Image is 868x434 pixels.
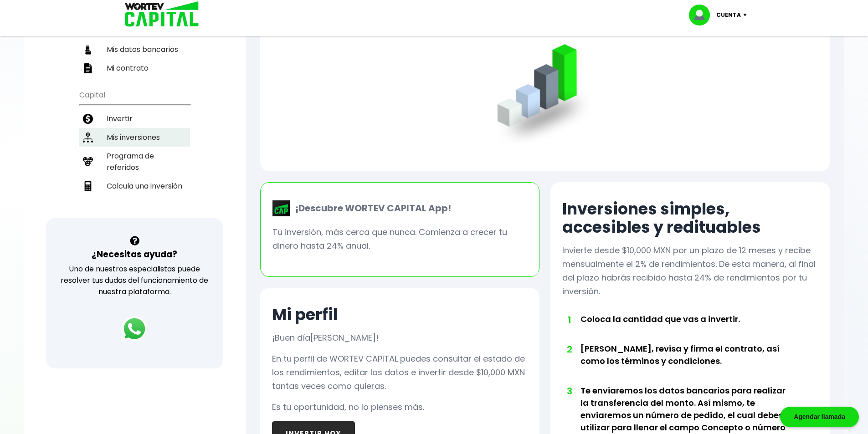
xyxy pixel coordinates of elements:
[567,313,571,327] span: 1
[272,400,424,414] p: Es tu oportunidad, no lo pienses más.
[58,263,211,297] p: Uno de nuestros especialistas puede resolver tus dudas del funcionamiento de nuestra plataforma.
[567,342,571,356] span: 2
[83,157,93,167] img: recomiendanos-icon.9b8e9327.svg
[580,342,792,384] li: [PERSON_NAME], revisa y firma el contrato, así como los términos y condiciones.
[92,248,177,261] h3: ¿Necesitas ayuda?
[83,133,93,143] img: inversiones-icon.6695dc30.svg
[780,407,859,427] div: Agendar llamada
[741,14,753,16] img: icon-down
[689,5,716,26] img: profile-image
[716,8,741,22] p: Cuenta
[272,306,338,324] h2: Mi perfil
[580,313,792,342] li: Coloca la cantidad que vas a invertir.
[83,181,93,191] img: calculadora-icon.17d418c4.svg
[310,332,376,343] span: [PERSON_NAME]
[493,44,596,148] img: grafica.516fef24.png
[79,128,190,147] a: Mis inversiones
[83,45,93,55] img: datos-icon.10cf9172.svg
[122,316,147,342] img: logos_whatsapp-icon.242b2217.svg
[79,177,190,195] a: Calcula una inversión
[83,114,93,124] img: invertir-icon.b3b967d7.svg
[79,109,190,128] a: Invertir
[79,59,190,77] a: Mi contrato
[291,201,451,215] p: ¡Descubre WORTEV CAPITAL App!
[79,85,190,218] ul: Capital
[562,200,818,236] h2: Inversiones simples, accesibles y redituables
[83,63,93,73] img: contrato-icon.f2db500c.svg
[79,40,190,59] a: Mis datos bancarios
[272,200,291,217] img: wortev-capital-app-icon
[272,352,528,393] p: En tu perfil de WORTEV CAPITAL puedes consultar el estado de los rendimientos, editar los datos e...
[79,147,190,177] a: Programa de referidos
[272,225,527,253] p: Tu inversión, más cerca que nunca. Comienza a crecer tu dinero hasta 24% anual.
[562,244,818,298] p: Invierte desde $10,000 MXN por un plazo de 12 meses y recibe mensualmente el 2% de rendimientos. ...
[567,384,571,398] span: 3
[272,331,379,345] p: ¡Buen día !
